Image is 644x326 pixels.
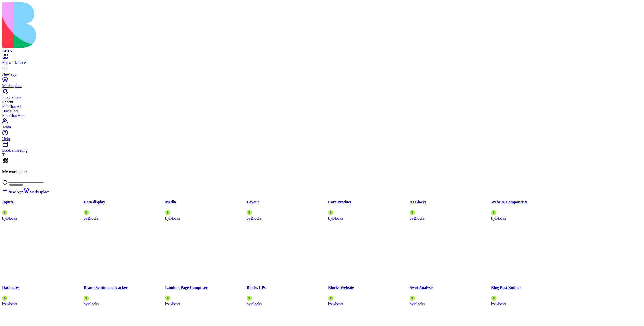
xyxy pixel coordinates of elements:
[247,200,328,204] h4: Layout
[84,200,165,204] h4: Data display
[2,84,642,88] div: Marketplace
[328,200,410,204] h4: Core Product
[491,285,573,306] a: Blog Post BuilderAvatarbyBlocks
[84,285,165,306] a: Brand Sentiment TrackerAvatarbyBlocks
[165,210,170,215] img: Avatar
[2,2,204,48] img: logo
[2,68,642,77] a: New app
[2,79,642,88] a: Marketplace
[2,216,6,220] span: by
[247,285,328,290] h4: Blocks LPs
[23,190,50,194] a: Marketplace
[165,200,247,204] h4: Media
[165,200,247,220] a: MediaAvatarbyBlocks
[2,109,642,113] a: DocuChat
[2,295,7,301] img: Avatar
[410,285,491,306] a: Swot AnalysisAvatarbyBlocks
[491,200,573,204] h4: Website Components
[491,216,495,220] span: by
[2,91,642,100] a: Integrations
[2,125,642,129] div: Team
[251,302,262,306] span: Blocks
[2,148,642,153] div: Book a meeting
[2,170,642,174] h4: My workspace
[491,210,496,215] img: Avatar
[169,216,180,220] span: Blocks
[2,285,84,306] a: DatabasesAvatarbyBlocks
[2,190,23,194] a: New App
[2,200,84,204] h4: Inputs
[88,216,99,220] span: Blocks
[2,100,13,104] span: Recent
[328,295,333,301] img: Avatar
[410,216,414,220] span: by
[84,285,165,290] h4: Brand Sentiment Tracker
[2,153,5,157] span: T
[165,285,247,306] a: Landing Page ComposerAvatarbyBlocks
[247,200,328,220] a: LayoutAvatarbyBlocks
[410,285,491,290] h4: Swot Analysis
[2,144,642,153] a: Book a meeting
[410,200,491,204] h4: AI Blocks
[491,200,573,220] a: Website ComponentsAvatarbyBlocks
[332,216,343,220] span: Blocks
[2,72,642,77] div: New app
[247,216,251,220] span: by
[165,216,169,220] span: by
[247,285,328,306] a: Blocks LPsAvatarbyBlocks
[2,113,642,118] a: File Chat App
[2,210,7,215] img: Avatar
[328,200,410,220] a: Core ProductAvatarbyBlocks
[414,216,425,220] span: Blocks
[2,285,84,290] h4: Databases
[251,216,262,220] span: Blocks
[247,210,252,215] img: Avatar
[2,200,84,220] a: InputsAvatarbyBlocks
[2,56,642,65] a: My workspace
[328,216,332,220] span: by
[2,137,642,141] div: Help
[2,95,642,100] div: Integrations
[495,216,506,220] span: Blocks
[165,285,247,290] h4: Landing Page Composer
[328,285,410,290] h4: Blocks Website
[2,104,642,109] a: FileChat AI
[84,200,165,220] a: Data displayAvatarbyBlocks
[2,120,642,129] a: Team
[328,210,333,215] img: Avatar
[2,132,642,141] a: Help
[328,302,332,306] span: by
[2,302,6,306] span: by
[6,216,17,220] span: Blocks
[2,44,642,53] a: BETA
[332,302,343,306] span: Blocks
[6,302,17,306] span: Blocks
[84,216,88,220] span: by
[84,210,89,215] img: Avatar
[247,302,251,306] span: by
[410,200,491,220] a: AI BlocksAvatarbyBlocks
[2,49,642,53] div: BETA
[2,60,642,65] div: My workspace
[491,285,573,290] h4: Blog Post Builder
[328,285,410,306] a: Blocks WebsiteAvatarbyBlocks
[410,210,415,215] img: Avatar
